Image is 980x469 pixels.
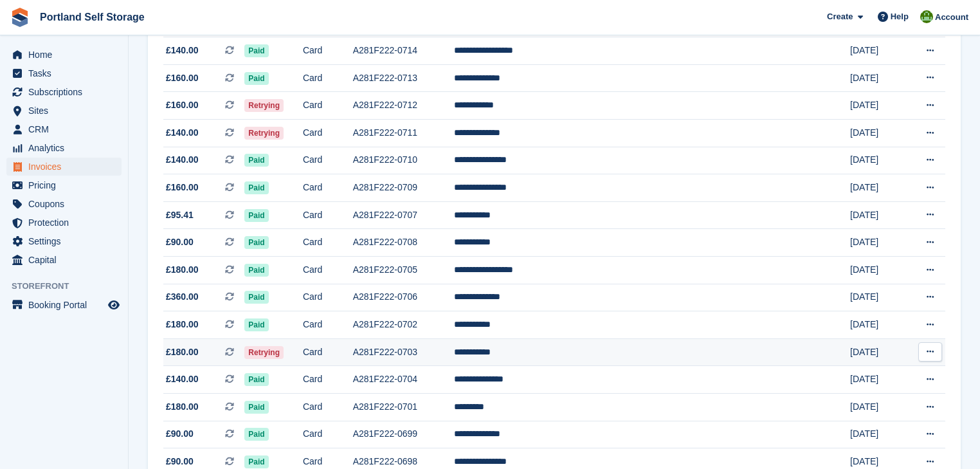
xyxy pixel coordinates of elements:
[353,92,454,120] td: A281F222-0712
[6,195,122,213] a: menu
[166,400,199,414] span: £180.00
[28,64,105,82] span: Tasks
[891,10,909,23] span: Help
[850,394,905,421] td: [DATE]
[244,72,268,85] span: Paid
[303,284,353,311] td: Card
[28,214,105,232] span: Protection
[244,291,268,304] span: Paid
[850,64,905,92] td: [DATE]
[6,251,122,269] a: menu
[28,176,105,194] span: Pricing
[6,46,122,64] a: menu
[28,139,105,157] span: Analytics
[850,92,905,120] td: [DATE]
[6,232,122,250] a: menu
[28,102,105,120] span: Sites
[166,427,194,441] span: £90.00
[244,44,268,57] span: Paid
[353,366,454,394] td: A281F222-0704
[303,338,353,366] td: Card
[353,394,454,421] td: A281F222-0701
[166,318,199,331] span: £180.00
[166,345,199,359] span: £180.00
[6,214,122,232] a: menu
[28,195,105,213] span: Coupons
[166,71,199,85] span: £160.00
[353,120,454,147] td: A281F222-0711
[935,11,968,24] span: Account
[28,232,105,250] span: Settings
[244,127,284,140] span: Retrying
[303,64,353,92] td: Card
[303,120,353,147] td: Card
[166,98,199,112] span: £160.00
[850,421,905,448] td: [DATE]
[6,120,122,138] a: menu
[244,401,268,414] span: Paid
[166,208,194,222] span: £95.41
[303,92,353,120] td: Card
[28,83,105,101] span: Subscriptions
[850,174,905,202] td: [DATE]
[303,229,353,257] td: Card
[353,229,454,257] td: A281F222-0708
[244,318,268,331] span: Paid
[303,37,353,65] td: Card
[353,311,454,339] td: A281F222-0702
[6,102,122,120] a: menu
[850,147,905,174] td: [DATE]
[303,174,353,202] td: Card
[850,338,905,366] td: [DATE]
[166,263,199,277] span: £180.00
[244,373,268,386] span: Paid
[303,366,353,394] td: Card
[353,201,454,229] td: A281F222-0707
[166,372,199,386] span: £140.00
[6,158,122,176] a: menu
[850,37,905,65] td: [DATE]
[244,428,268,441] span: Paid
[353,174,454,202] td: A281F222-0709
[12,280,128,293] span: Storefront
[10,8,30,27] img: stora-icon-8386f47178a22dfd0bd8f6a31ec36ba5ce8667c1dd55bd0f319d3a0aa187defe.svg
[353,421,454,448] td: A281F222-0699
[353,37,454,65] td: A281F222-0714
[106,297,122,313] a: Preview store
[6,176,122,194] a: menu
[353,284,454,311] td: A281F222-0706
[28,46,105,64] span: Home
[166,153,199,167] span: £140.00
[6,296,122,314] a: menu
[827,10,853,23] span: Create
[28,120,105,138] span: CRM
[244,264,268,277] span: Paid
[6,83,122,101] a: menu
[353,64,454,92] td: A281F222-0713
[6,139,122,157] a: menu
[166,235,194,249] span: £90.00
[244,154,268,167] span: Paid
[28,251,105,269] span: Capital
[303,201,353,229] td: Card
[850,311,905,339] td: [DATE]
[920,10,933,23] img: Sue Wolfendale
[353,147,454,174] td: A281F222-0710
[244,236,268,249] span: Paid
[35,6,150,28] a: Portland Self Storage
[303,257,353,284] td: Card
[303,147,353,174] td: Card
[244,346,284,359] span: Retrying
[28,296,105,314] span: Booking Portal
[353,338,454,366] td: A281F222-0703
[166,455,194,468] span: £90.00
[244,99,284,112] span: Retrying
[6,64,122,82] a: menu
[850,257,905,284] td: [DATE]
[850,229,905,257] td: [DATE]
[353,257,454,284] td: A281F222-0705
[244,209,268,222] span: Paid
[166,44,199,57] span: £140.00
[303,394,353,421] td: Card
[850,120,905,147] td: [DATE]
